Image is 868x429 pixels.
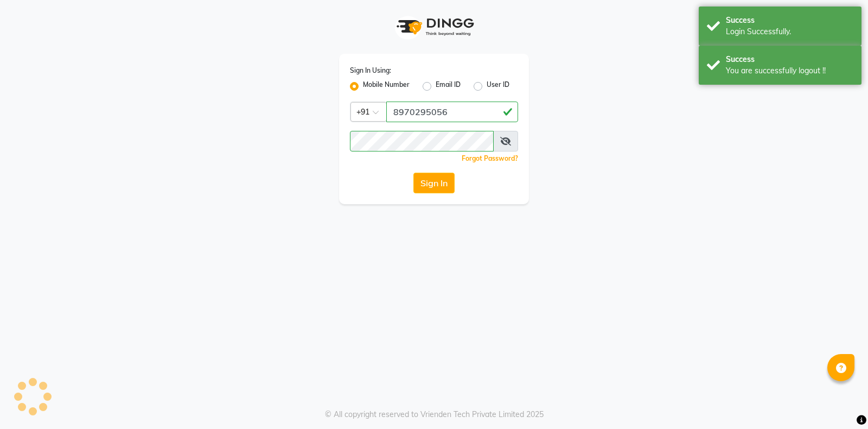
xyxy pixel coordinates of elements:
[350,131,494,152] input: Username
[726,54,853,65] div: Success
[363,80,410,93] label: Mobile Number
[487,80,509,93] label: User ID
[462,154,518,162] a: Forgot Password?
[726,26,853,37] div: Login Successfully.
[386,102,518,122] input: Username
[391,11,477,43] img: logo1.svg
[413,173,455,193] button: Sign In
[822,386,857,418] iframe: chat widget
[436,80,461,93] label: Email ID
[350,66,391,75] label: Sign In Using:
[726,15,853,26] div: Success
[726,65,853,77] div: You are successfully logout !!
